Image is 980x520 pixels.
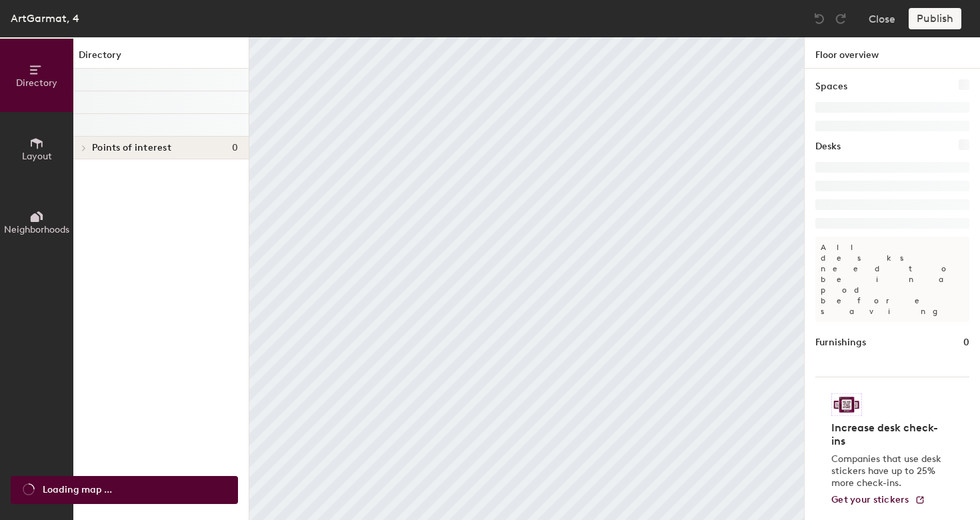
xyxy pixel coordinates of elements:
[73,48,249,69] h1: Directory
[869,8,895,29] button: Close
[963,335,969,350] h1: 0
[815,335,866,350] h1: Furnishings
[16,77,57,89] span: Directory
[815,139,841,154] h1: Desks
[232,143,238,153] span: 0
[815,237,969,322] p: All desks need to be in a pod before saving
[11,10,79,27] div: ArtGarmat, 4
[249,37,804,520] canvas: Map
[815,79,847,94] h1: Spaces
[834,12,847,25] img: Redo
[831,453,945,489] p: Companies that use desk stickers have up to 25% more check-ins.
[805,37,980,69] h1: Floor overview
[831,495,925,506] a: Get your stickers
[43,483,112,497] span: Loading map ...
[22,151,52,162] span: Layout
[831,421,945,448] h4: Increase desk check-ins
[4,224,69,235] span: Neighborhoods
[813,12,826,25] img: Undo
[92,143,171,153] span: Points of interest
[831,494,909,505] span: Get your stickers
[831,393,862,416] img: Sticker logo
